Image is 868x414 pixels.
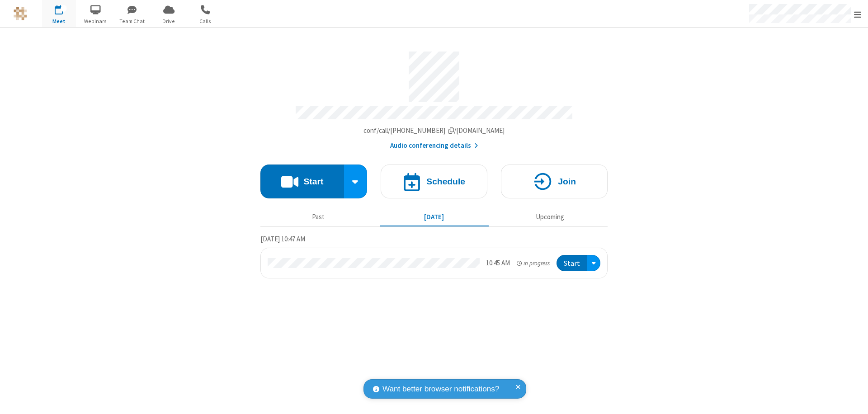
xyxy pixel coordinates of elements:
[61,5,67,12] div: 1
[486,258,510,268] div: 10:45 AM
[152,17,186,25] span: Drive
[260,45,608,151] section: Account details
[260,165,344,198] button: Start
[260,235,305,243] span: [DATE] 10:47 AM
[382,383,499,395] span: Want better browser notifications?
[264,208,373,226] button: Past
[303,177,323,186] h4: Start
[380,208,489,226] button: [DATE]
[363,126,505,135] span: Copy my meeting room link
[189,17,222,25] span: Calls
[558,177,576,186] h4: Join
[587,255,600,272] div: Open menu
[344,165,368,198] div: Start conference options
[363,126,505,136] button: Copy my meeting room linkCopy my meeting room link
[14,7,27,20] img: QA Selenium DO NOT DELETE OR CHANGE
[501,165,608,198] button: Join
[260,234,608,279] section: Today's Meetings
[557,255,587,272] button: Start
[495,208,604,226] button: Upcoming
[42,17,76,25] span: Meet
[79,17,113,25] span: Webinars
[381,165,487,198] button: Schedule
[115,17,149,25] span: Team Chat
[845,390,861,408] iframe: Chat
[517,259,550,268] em: in progress
[426,177,465,186] h4: Schedule
[390,141,478,151] button: Audio conferencing details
